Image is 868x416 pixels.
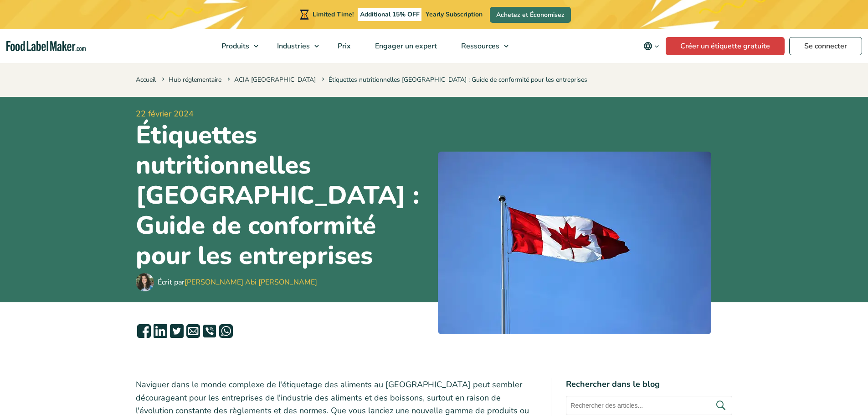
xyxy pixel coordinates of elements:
span: Étiquettes nutritionnelles [GEOGRAPHIC_DATA] : Guide de conformité pour les entreprises [320,75,587,84]
a: Produits [210,29,263,63]
button: Change language [637,37,666,55]
a: Engager un expert [363,29,447,63]
a: Prix [326,29,361,63]
a: ACIA [GEOGRAPHIC_DATA] [234,75,316,84]
a: Accueil [136,75,156,84]
a: [PERSON_NAME] Abi [PERSON_NAME] [185,277,317,287]
span: Industries [274,41,311,51]
img: Maria Abi Hanna - Étiquetage alimentaire [136,273,154,291]
span: Prix [335,41,352,51]
a: Food Label Maker homepage [6,41,86,52]
span: Ressources [458,41,500,51]
a: Se connecter [789,37,862,55]
span: 22 février 2024 [136,108,431,120]
h4: Rechercher dans le blog [566,378,732,390]
h1: Étiquettes nutritionnelles [GEOGRAPHIC_DATA] : Guide de conformité pour les entreprises [136,120,431,271]
span: Yearly Subscription [426,10,483,19]
div: Écrit par [158,277,317,288]
span: Produits [219,41,250,51]
span: Engager un expert [372,41,438,51]
a: Hub réglementaire [169,75,221,84]
span: Additional 15% OFF [358,8,422,21]
input: Rechercher des articles... [566,396,732,415]
a: Créer un étiquette gratuite [666,37,785,55]
a: Industries [265,29,324,63]
a: Achetez et Économisez [490,7,571,23]
a: Ressources [449,29,513,63]
span: Limited Time! [313,10,354,19]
